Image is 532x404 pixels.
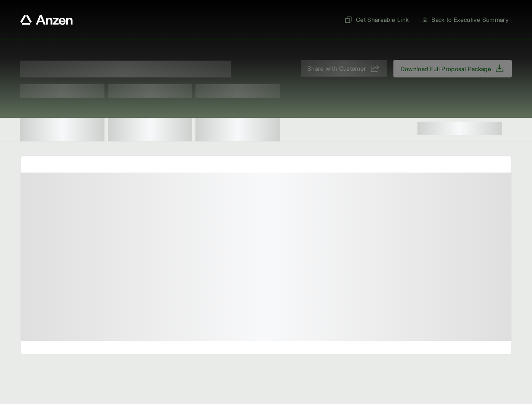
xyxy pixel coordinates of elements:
[195,84,280,98] span: Test
[431,15,508,24] span: Back to Executive Summary
[20,84,104,98] span: Test
[108,84,192,98] span: Test
[344,15,409,24] span: Get Shareable Link
[20,15,73,25] a: Anzen website
[419,12,512,27] button: Back to Executive Summary
[307,64,366,73] span: Share with Customer
[20,61,231,77] span: Proposal for
[341,12,412,27] button: Get Shareable Link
